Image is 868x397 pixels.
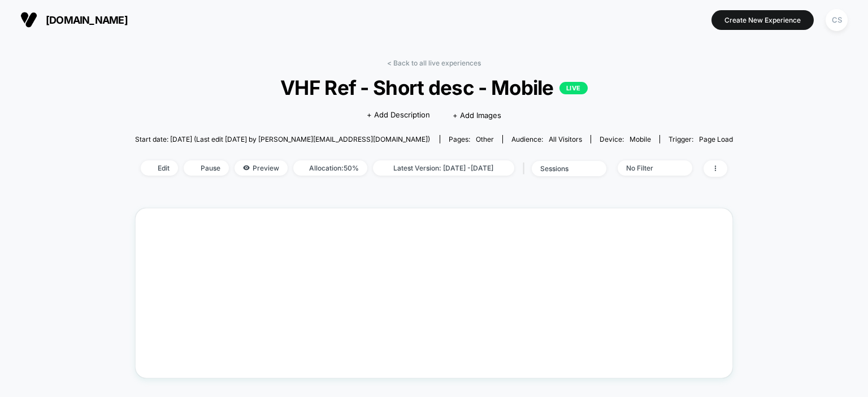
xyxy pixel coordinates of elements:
[630,135,651,143] span: mobile
[540,164,585,173] div: sessions
[20,11,37,28] img: Visually logo
[453,111,501,120] span: + Add Images
[17,11,131,29] button: [DOMAIN_NAME]
[626,164,671,172] div: No Filter
[46,14,128,26] span: [DOMAIN_NAME]
[135,135,430,143] span: Start date: [DATE] (Last edit [DATE] by [PERSON_NAME][EMAIL_ADDRESS][DOMAIN_NAME])
[235,160,288,176] span: Preview
[511,135,582,143] div: Audience:
[373,160,514,176] span: Latest Version: [DATE] - [DATE]
[367,110,430,121] span: + Add Description
[141,160,178,176] span: Edit
[559,82,588,94] p: LIVE
[293,160,367,176] span: Allocation: 50%
[822,8,851,32] button: CS
[711,10,814,30] button: Create New Experience
[591,135,659,143] span: Device:
[449,135,494,143] div: Pages:
[476,135,494,143] span: other
[520,160,532,177] span: |
[826,9,848,31] div: CS
[699,135,733,143] span: Page Load
[184,160,229,176] span: Pause
[549,135,582,143] span: All Visitors
[165,76,704,99] span: VHF Ref - Short desc - Mobile
[387,59,481,67] a: < Back to all live experiences
[669,135,733,143] div: Trigger:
